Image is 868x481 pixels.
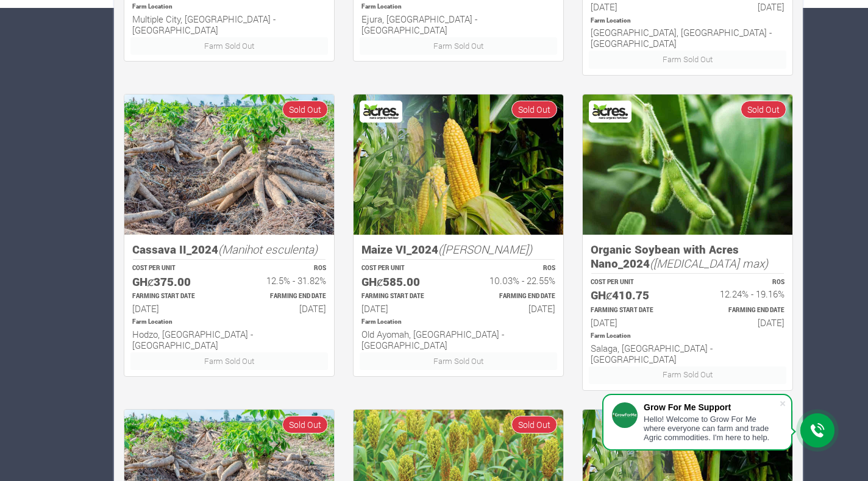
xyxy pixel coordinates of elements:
[132,275,218,289] h5: GHȼ375.00
[124,94,334,235] img: growforme image
[469,264,555,273] p: ROS
[361,243,555,257] h5: Maize VI_2024
[361,275,447,289] h5: GHȼ585.00
[132,2,326,12] p: Location of Farm
[354,94,563,235] img: growforme image
[591,278,677,287] p: COST PER UNIT
[132,264,218,273] p: COST PER UNIT
[583,94,792,235] img: growforme image
[644,402,779,412] div: Grow For Me Support
[699,278,784,287] p: ROS
[361,264,447,273] p: COST PER UNIT
[361,2,555,12] p: Location of Farm
[132,13,326,35] h6: Multiple City, [GEOGRAPHIC_DATA] - [GEOGRAPHIC_DATA]
[282,416,328,433] span: Sold Out
[591,306,677,315] p: Estimated Farming Start Date
[132,318,326,327] p: Location of Farm
[132,292,218,301] p: Estimated Farming Start Date
[132,243,326,257] h5: Cassava II_2024
[699,306,784,315] p: Estimated Farming End Date
[361,329,555,351] h6: Old Ayomah, [GEOGRAPHIC_DATA] - [GEOGRAPHIC_DATA]
[361,318,555,327] p: Location of Farm
[361,292,447,301] p: Estimated Farming Start Date
[591,16,784,26] p: Location of Farm
[591,102,630,121] img: Acres Nano
[650,255,768,271] i: ([MEDICAL_DATA] max)
[240,292,326,301] p: Estimated Farming End Date
[240,303,326,314] h6: [DATE]
[469,303,555,314] h6: [DATE]
[591,243,784,270] h5: Organic Soybean with Acres Nano_2024
[591,1,677,12] h6: [DATE]
[469,275,555,286] h6: 10.03% - 22.55%
[240,264,326,273] p: ROS
[591,332,784,341] p: Location of Farm
[282,101,328,118] span: Sold Out
[361,303,447,314] h6: [DATE]
[591,288,677,302] h5: GHȼ410.75
[591,27,784,49] h6: [GEOGRAPHIC_DATA], [GEOGRAPHIC_DATA] - [GEOGRAPHIC_DATA]
[438,241,532,257] i: ([PERSON_NAME])
[132,329,326,351] h6: Hodzo, [GEOGRAPHIC_DATA] - [GEOGRAPHIC_DATA]
[644,415,779,442] div: Hello! Welcome to Grow For Me where everyone can farm and trade Agric commodities. I'm here to help.
[699,317,784,328] h6: [DATE]
[699,1,784,12] h6: [DATE]
[361,13,555,35] h6: Ejura, [GEOGRAPHIC_DATA] - [GEOGRAPHIC_DATA]
[511,416,557,433] span: Sold Out
[591,343,784,365] h6: Salaga, [GEOGRAPHIC_DATA] - [GEOGRAPHIC_DATA]
[361,102,400,121] img: Acres Nano
[591,317,677,328] h6: [DATE]
[511,101,557,118] span: Sold Out
[240,275,326,286] h6: 12.5% - 31.82%
[218,241,318,257] i: (Manihot esculenta)
[132,303,218,314] h6: [DATE]
[741,101,786,118] span: Sold Out
[699,288,784,299] h6: 12.24% - 19.16%
[469,292,555,301] p: Estimated Farming End Date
